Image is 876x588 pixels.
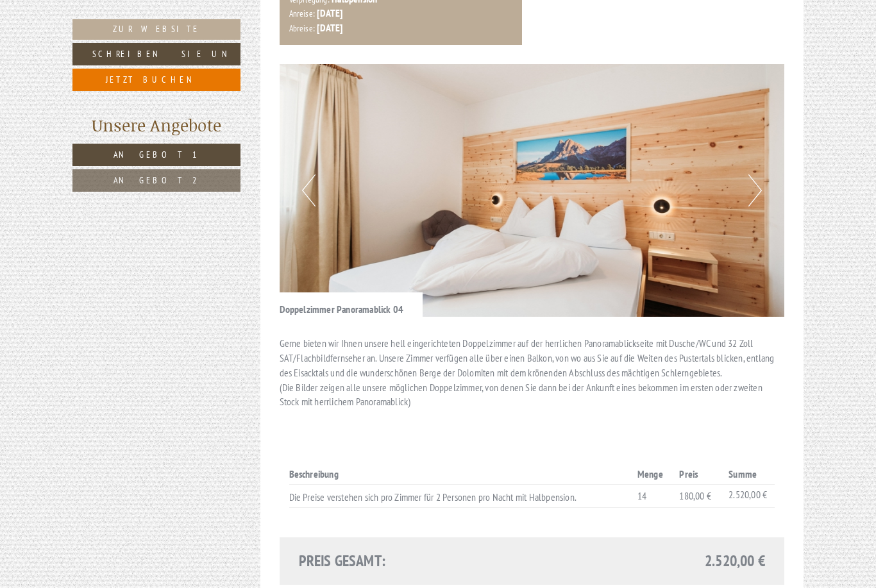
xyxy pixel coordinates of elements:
[705,550,765,572] span: 2.520,00 €
[632,485,675,508] td: 14
[289,464,632,484] th: Beschreibung
[114,149,199,160] span: Angebot 1
[280,292,423,317] div: Doppelzimmer Panoramablick 04
[674,464,723,484] th: Preis
[679,489,711,502] span: 180,00 €
[632,464,675,484] th: Menge
[723,485,775,508] td: 2.520,00 €
[723,464,775,484] th: Summe
[114,174,199,186] span: Angebot 2
[280,336,785,409] p: Gerne bieten wir Ihnen unsere hell eingerichteten Doppelzimmer auf der herrlichen Panoramablickse...
[72,19,240,40] a: Zur Website
[317,21,342,34] b: [DATE]
[748,174,762,206] button: Next
[302,174,316,206] button: Previous
[289,550,532,572] div: Preis gesamt:
[289,8,316,19] small: Anreise:
[72,69,240,91] a: Jetzt buchen
[72,113,240,137] div: Unsere Angebote
[289,22,316,34] small: Abreise:
[280,64,785,317] img: image
[289,485,632,508] td: Die Preise verstehen sich pro Zimmer für 2 Personen pro Nacht mit Halbpension.
[72,43,240,65] a: Schreiben Sie uns
[317,6,342,19] b: [DATE]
